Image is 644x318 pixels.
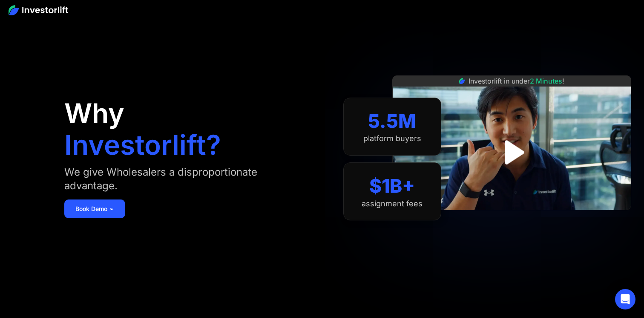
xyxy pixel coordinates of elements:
[469,76,564,86] div: Investorlift in under !
[369,175,415,197] div: $1B+
[64,100,124,127] h1: Why
[530,77,562,85] span: 2 Minutes
[493,133,531,171] a: open lightbox
[362,199,423,208] div: assignment fees
[363,134,421,143] div: platform buyers
[64,199,125,218] a: Book Demo ➢
[64,165,296,193] div: We give Wholesalers a disproportionate advantage.
[615,289,635,309] div: Open Intercom Messenger
[64,131,221,159] h1: Investorlift?
[368,110,416,133] div: 5.5M
[448,214,575,225] iframe: Customer reviews powered by Trustpilot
